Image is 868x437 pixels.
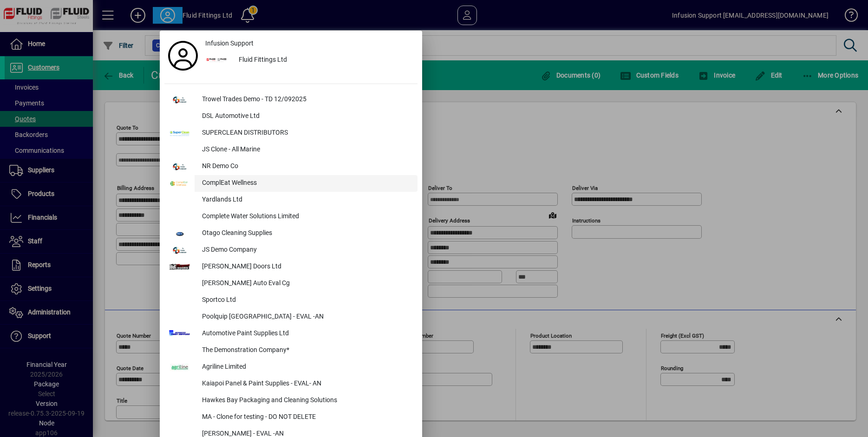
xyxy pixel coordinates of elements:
[195,309,418,326] div: Poolquip [GEOGRAPHIC_DATA] - EVAL -AN
[202,35,418,52] a: Infusion Support
[195,376,418,392] div: Kaiapoi Panel & Paint Supplies - EVAL- AN
[164,158,418,175] button: NR Demo Co
[164,47,202,64] a: Profile
[195,108,418,125] div: DSL Automotive Ltd
[195,259,418,275] div: [PERSON_NAME] Doors Ltd
[195,342,418,359] div: The Demonstration Company*
[195,359,418,376] div: Agriline Limited
[164,259,418,275] button: [PERSON_NAME] Doors Ltd
[231,52,418,69] div: Fluid Fittings Ltd
[195,142,418,158] div: JS Clone - All Marine
[164,209,418,225] button: Complete Water Solutions Limited
[195,392,418,409] div: Hawkes Bay Packaging and Cleaning Solutions
[164,91,418,108] button: Trowel Trades Demo - TD 12/092025
[195,192,418,209] div: Yardlands Ltd
[195,242,418,259] div: JS Demo Company
[164,342,418,359] button: The Demonstration Company*
[195,409,418,426] div: MA - Clone for testing - DO NOT DELETE
[195,326,418,342] div: Automotive Paint Supplies Ltd
[205,39,254,48] span: Infusion Support
[195,91,418,108] div: Trowel Trades Demo - TD 12/092025
[195,125,418,142] div: SUPERCLEAN DISTRIBUTORS
[164,409,418,426] button: MA - Clone for testing - DO NOT DELETE
[164,225,418,242] button: Otago Cleaning Supplies
[164,309,418,326] button: Poolquip [GEOGRAPHIC_DATA] - EVAL -AN
[164,142,418,158] button: JS Clone - All Marine
[195,158,418,175] div: NR Demo Co
[164,292,418,309] button: Sportco Ltd
[164,242,418,259] button: JS Demo Company
[164,326,418,342] button: Automotive Paint Supplies Ltd
[164,275,418,292] button: [PERSON_NAME] Auto Eval Cg
[164,125,418,142] button: SUPERCLEAN DISTRIBUTORS
[164,108,418,125] button: DSL Automotive Ltd
[164,376,418,392] button: Kaiapoi Panel & Paint Supplies - EVAL- AN
[202,52,418,69] button: Fluid Fittings Ltd
[195,275,418,292] div: [PERSON_NAME] Auto Eval Cg
[164,359,418,376] button: Agriline Limited
[164,192,418,209] button: Yardlands Ltd
[164,175,418,192] button: ComplEat Wellness
[195,292,418,309] div: Sportco Ltd
[195,209,418,225] div: Complete Water Solutions Limited
[164,392,418,409] button: Hawkes Bay Packaging and Cleaning Solutions
[195,225,418,242] div: Otago Cleaning Supplies
[195,175,418,192] div: ComplEat Wellness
